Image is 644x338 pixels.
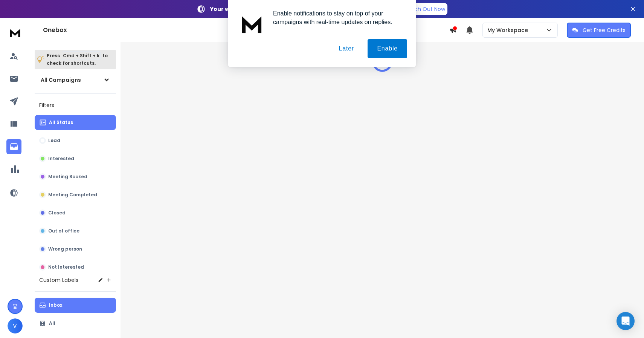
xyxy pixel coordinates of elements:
[8,318,23,333] button: V
[35,260,116,275] button: Not Interested
[35,298,116,313] button: Inbox
[48,138,60,144] p: Lead
[35,100,116,110] h3: Filters
[35,169,116,184] button: Meeting Booked
[48,228,79,234] p: Out of office
[49,302,62,308] p: Inbox
[35,223,116,239] button: Out of office
[49,320,55,326] p: All
[48,192,97,198] p: Meeting Completed
[41,76,81,84] h1: All Campaigns
[368,39,407,58] button: Enable
[35,151,116,166] button: Interested
[35,242,116,257] button: Wrong person
[39,276,78,284] h3: Custom Labels
[617,312,635,330] div: Open Intercom Messenger
[48,264,84,270] p: Not Interested
[237,9,267,39] img: notification icon
[35,115,116,130] button: All Status
[49,119,73,125] p: All Status
[35,205,116,220] button: Closed
[35,187,116,202] button: Meeting Completed
[48,156,74,162] p: Interested
[35,316,116,331] button: All
[48,174,87,180] p: Meeting Booked
[329,39,363,58] button: Later
[35,133,116,148] button: Lead
[48,246,82,252] p: Wrong person
[48,210,66,216] p: Closed
[35,72,116,87] button: All Campaigns
[267,9,407,26] div: Enable notifications to stay on top of your campaigns with real-time updates on replies.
